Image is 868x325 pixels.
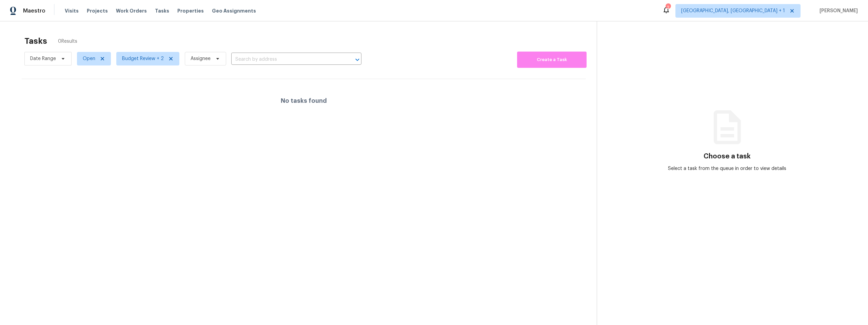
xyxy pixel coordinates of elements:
[704,153,751,160] h3: Choose a task
[520,56,583,64] span: Create a Task
[122,55,164,62] span: Budget Review + 2
[23,7,45,14] span: Maestro
[191,55,211,62] span: Assignee
[24,38,47,44] h2: Tasks
[662,165,792,172] div: Select a task from the queue in order to view details
[353,55,362,64] button: Open
[155,8,169,13] span: Tasks
[65,7,79,14] span: Visits
[517,52,587,68] button: Create a Task
[212,7,256,14] span: Geo Assignments
[817,7,858,14] span: [PERSON_NAME]
[281,97,327,104] h4: No tasks found
[83,55,95,62] span: Open
[666,4,670,11] div: 2
[177,7,204,14] span: Properties
[87,7,108,14] span: Projects
[681,7,785,14] span: [GEOGRAPHIC_DATA], [GEOGRAPHIC_DATA] + 1
[30,55,56,62] span: Date Range
[231,54,342,65] input: Search by address
[58,38,77,45] span: 0 Results
[116,7,147,14] span: Work Orders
